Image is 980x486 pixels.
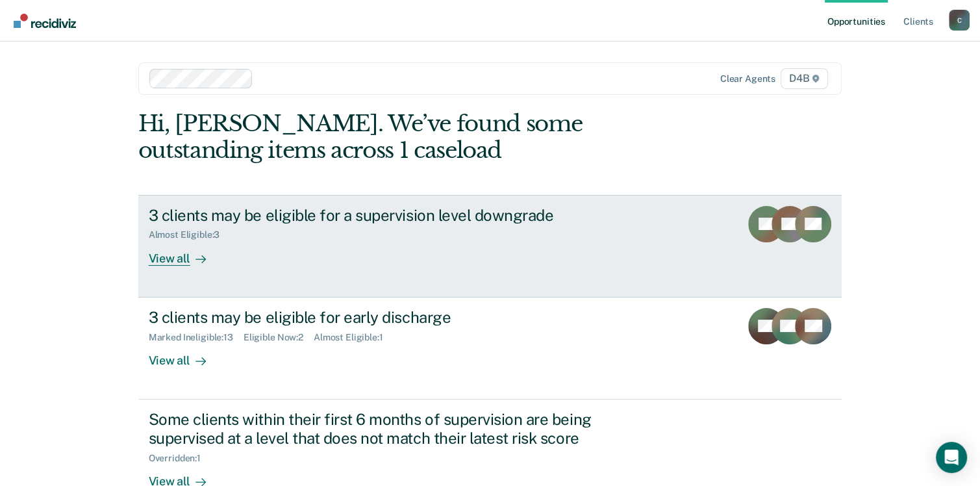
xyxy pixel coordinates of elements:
[314,332,394,343] div: Almost Eligible : 1
[244,332,314,343] div: Eligible Now : 2
[949,10,970,31] button: Profile dropdown button
[149,453,211,464] div: Overridden : 1
[138,195,842,298] a: 3 clients may be eligible for a supervision level downgradeAlmost Eligible:3View all
[781,68,828,89] span: D4B
[149,342,221,368] div: View all
[149,410,605,448] div: Some clients within their first 6 months of supervision are being supervised at a level that does...
[720,73,775,84] div: Clear agents
[138,298,842,400] a: 3 clients may be eligible for early dischargeMarked Ineligible:13Eligible Now:2Almost Eligible:1V...
[14,14,76,28] img: Recidiviz
[149,229,231,240] div: Almost Eligible : 3
[138,110,701,164] div: Hi, [PERSON_NAME]. We’ve found some outstanding items across 1 caseload
[949,10,970,31] div: C
[149,240,221,266] div: View all
[149,206,605,225] div: 3 clients may be eligible for a supervision level downgrade
[936,442,967,473] div: Open Intercom Messenger
[149,308,605,327] div: 3 clients may be eligible for early discharge
[149,332,244,343] div: Marked Ineligible : 13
